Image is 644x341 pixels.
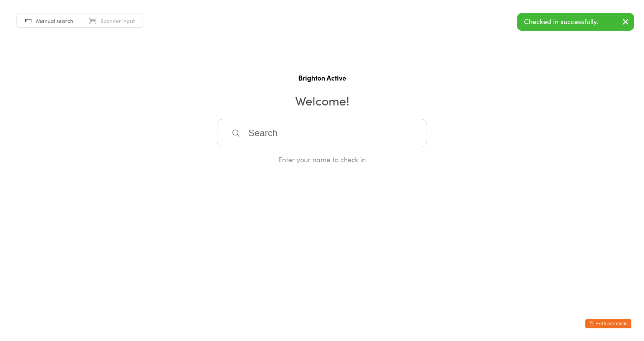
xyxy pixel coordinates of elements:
[217,119,427,147] input: Search
[217,155,427,164] div: Enter your name to check in
[517,13,634,31] div: Checked in successfully.
[8,73,636,82] h1: Brighton Active
[36,17,73,25] span: Manual search
[100,17,135,25] span: Scanner input
[585,319,631,328] button: Exit kiosk mode
[8,92,636,109] h2: Welcome!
